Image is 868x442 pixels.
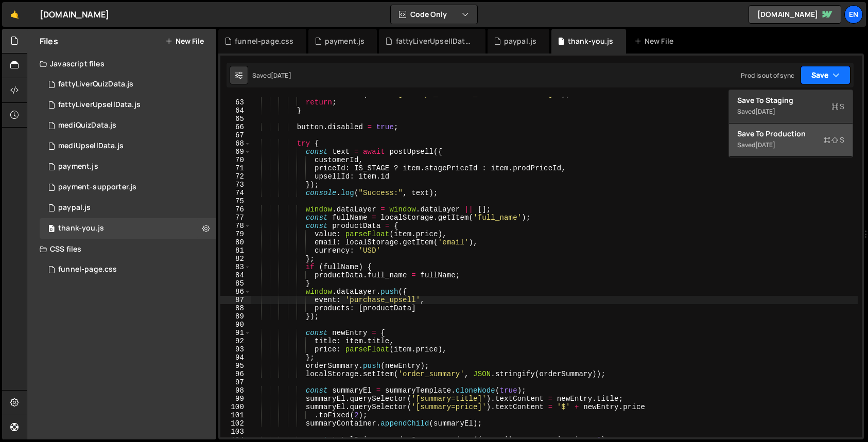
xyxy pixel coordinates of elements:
div: mediUpsellData.js [58,142,124,151]
div: thank-you.js [568,36,614,46]
div: 67 [220,131,251,139]
div: 80 [220,238,251,246]
div: CSS files [27,239,216,259]
div: 74 [220,189,251,197]
div: 103 [220,428,251,436]
div: 88 [220,304,251,312]
button: Save to StagingS Saved[DATE] [729,90,853,123]
div: 16956/46700.js [40,115,216,136]
div: [DATE] [755,140,775,149]
div: 63 [220,98,251,107]
button: Save [801,66,850,84]
a: En [844,5,863,24]
div: 99 [220,395,251,403]
div: 85 [220,279,251,288]
div: 90 [220,321,251,329]
div: 95 [220,362,251,370]
div: Save to Production [737,129,844,139]
div: 93 [220,345,251,353]
div: [DATE] [755,107,775,116]
div: Saved [737,105,844,118]
div: 79 [220,230,251,238]
div: 97 [220,378,251,386]
div: 16956/46551.js [40,156,216,177]
div: New File [634,36,678,46]
div: 92 [220,337,251,345]
div: 86 [220,288,251,296]
div: 16956/46565.js [40,95,216,115]
a: 🤙 [2,2,27,27]
div: 101 [220,411,251,419]
div: 100 [220,403,251,411]
div: 16956/46550.js [40,198,216,218]
div: paypal.js [58,203,91,213]
div: Saved [252,71,291,80]
a: [DOMAIN_NAME] [749,5,841,24]
div: funnel-page.css [235,36,293,46]
div: 94 [220,353,251,362]
button: Save to ProductionS Saved[DATE] [729,123,853,157]
span: S [823,135,844,145]
div: fattyLiverUpsellData.js [396,36,473,46]
div: 16956/46566.js [40,74,216,95]
div: payment.js [325,36,365,46]
div: 69 [220,148,251,156]
div: Javascript files [27,54,216,74]
div: 72 [220,172,251,181]
div: 75 [220,197,251,205]
div: 64 [220,107,251,115]
div: 16956/47008.css [40,259,216,280]
div: 66 [220,123,251,131]
div: 84 [220,271,251,279]
div: 71 [220,164,251,172]
div: 78 [220,222,251,230]
div: thank-you.js [58,224,104,233]
div: 96 [220,370,251,378]
div: [DOMAIN_NAME] [40,8,109,21]
div: Save to Staging [737,95,844,105]
div: 16956/46701.js [40,136,216,156]
div: 81 [220,246,251,255]
div: fattyLiverUpsellData.js [58,100,141,110]
div: 73 [220,181,251,189]
button: New File [165,37,204,45]
h2: Files [40,36,58,47]
div: 91 [220,329,251,337]
div: 89 [220,312,251,321]
div: 68 [220,139,251,148]
div: 76 [220,205,251,214]
div: 98 [220,386,251,395]
div: payment-supporter.js [58,183,136,192]
div: mediQuizData.js [58,121,116,130]
div: 70 [220,156,251,164]
div: 77 [220,214,251,222]
div: fattyLiverQuizData.js [58,80,133,89]
div: 65 [220,115,251,123]
button: Code Only [391,5,477,24]
div: payment.js [58,162,98,171]
div: 87 [220,296,251,304]
div: 16956/46552.js [40,177,216,198]
span: 0 [48,225,55,234]
div: 83 [220,263,251,271]
div: funnel-page.css [58,265,117,274]
div: 16956/46524.js [40,218,216,239]
div: 102 [220,419,251,428]
div: Prod is out of sync [741,71,794,80]
div: 82 [220,255,251,263]
div: [DATE] [271,71,291,80]
span: S [831,101,844,112]
div: Saved [737,139,844,151]
div: paypal.js [504,36,536,46]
